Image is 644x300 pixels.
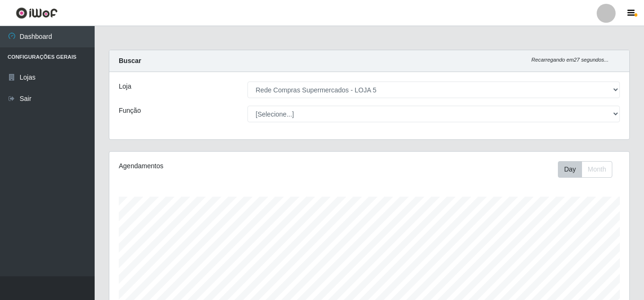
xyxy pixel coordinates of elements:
[558,161,612,178] div: First group
[119,106,141,116] label: Função
[582,161,612,178] button: Month
[531,57,609,63] i: Recarregando em 27 segundos...
[16,7,58,19] img: CoreUI Logo
[119,82,131,91] label: Loja
[119,161,319,171] div: Agendamentos
[558,161,582,178] button: Day
[558,161,620,178] div: Toolbar with button groups
[119,57,141,64] strong: Buscar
